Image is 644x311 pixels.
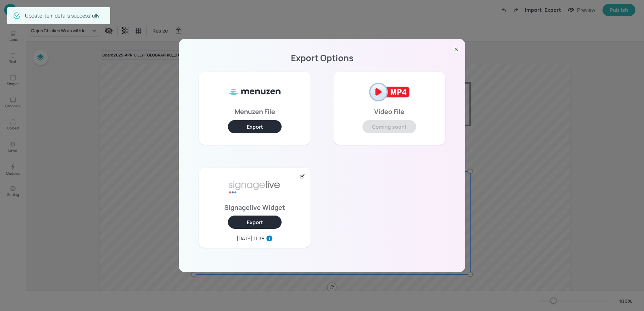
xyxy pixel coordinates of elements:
div: [DATE] 11:38 [236,235,264,242]
button: Export [228,216,282,229]
p: Export Options [187,55,457,60]
p: Signagelive Widget [224,205,285,210]
img: ml8WC8f0XxQ8HKVnnVUe7f5Gv1vbApsJzyFa2MjOoB8SUy3kBkfteYo5TIAmtfcjWXsj8oHYkuYqrJRUn+qckOrNdzmSzIzkA... [228,78,282,106]
div: Update item details successfully [25,9,99,22]
p: Video File [374,109,404,114]
p: Menuzen File [235,109,275,114]
img: signage-live-aafa7296.png [228,173,282,202]
svg: Last export widget in this device [266,235,273,242]
img: mp4-2af2121e.png [362,78,416,106]
button: Export [228,120,282,133]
